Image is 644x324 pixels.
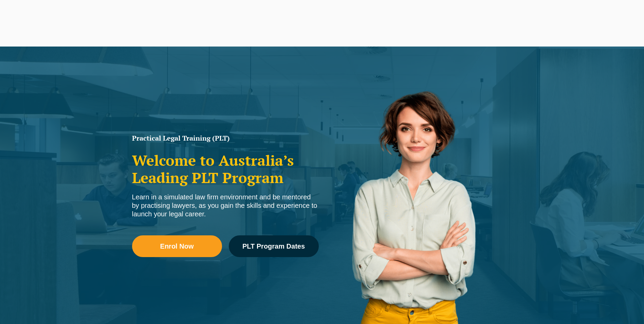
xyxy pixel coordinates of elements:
div: Learn in a simulated law firm environment and be mentored by practising lawyers, as you gain the ... [132,193,319,218]
a: PLT Program Dates [229,235,319,257]
span: PLT Program Dates [242,243,305,250]
h1: Practical Legal Training (PLT) [132,135,319,142]
h2: Welcome to Australia’s Leading PLT Program [132,152,319,186]
a: Enrol Now [132,235,222,257]
span: Enrol Now [160,243,194,250]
